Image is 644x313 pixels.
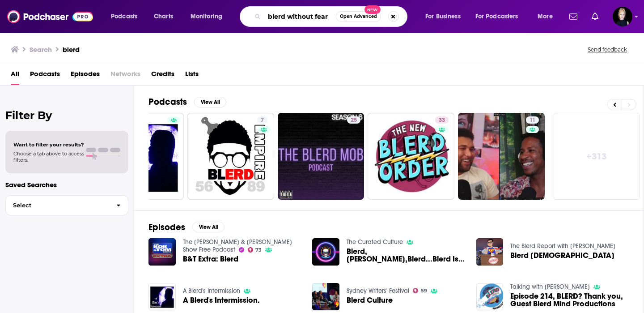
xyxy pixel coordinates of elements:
[419,9,472,24] button: open menu
[187,113,274,200] a: 7
[531,9,564,24] button: open menu
[183,287,240,295] a: A Blerd's Intermission
[30,45,52,54] h3: Search
[347,296,393,304] a: Blerd Culture
[154,10,173,23] span: Charts
[278,113,364,200] a: 25
[111,10,137,23] span: Podcasts
[368,113,454,200] a: 33
[183,296,260,304] a: A Blerd's Intermission.
[347,248,466,263] a: Blerd,Blerd,Blerd...Blerd Is The Word
[264,9,336,24] input: Search podcasts, credits, & more...
[151,67,174,85] a: Credits
[364,5,381,14] span: New
[148,238,176,266] img: B&T Extra: Blerd
[510,252,614,259] a: Blerd God
[336,11,381,22] button: Open AdvancedNew
[257,116,267,124] a: 7
[347,287,409,295] a: Sydney Writers' Festival
[530,116,535,125] span: 11
[148,96,226,107] a: PodcastsView All
[255,248,262,252] span: 73
[554,113,640,200] a: +313
[435,116,449,124] a: 33
[183,238,292,253] a: The BOB & TOM Show Free Podcast
[613,7,632,26] img: User Profile
[566,9,581,24] a: Show notifications dropdown
[413,288,427,293] a: 59
[312,238,339,266] img: Blerd,Blerd,Blerd...Blerd Is The Word
[613,7,632,26] button: Show profile menu
[148,9,178,24] a: Charts
[458,113,545,200] a: 11
[13,141,84,148] span: Want to filter your results?
[13,150,84,163] span: Choose a tab above to access filters.
[5,195,128,215] button: Select
[105,9,149,24] button: open menu
[148,96,187,107] h2: Podcasts
[184,9,234,24] button: open menu
[476,238,504,266] img: Blerd God
[63,45,80,54] h3: blerd
[421,289,427,293] span: 59
[476,283,504,310] img: Episode 214, BLERD? Thank you, Guest Blerd Mind Productions
[470,9,531,24] button: open menu
[248,247,262,253] a: 73
[5,109,128,122] h2: Filter By
[588,9,602,24] a: Show notifications dropdown
[585,46,630,53] button: Send feedback
[340,14,377,19] span: Open Advanced
[347,116,360,124] a: 25
[11,67,19,85] a: All
[183,255,238,263] a: B&T Extra: Blerd
[425,10,461,23] span: For Business
[439,116,445,125] span: 33
[148,283,176,310] img: A Blerd's Intermission.
[510,252,614,259] span: Blerd [DEMOGRAPHIC_DATA]
[185,67,199,85] a: Lists
[526,116,539,124] a: 11
[194,97,226,107] button: View All
[351,116,357,125] span: 25
[71,67,100,85] a: Episodes
[192,222,225,232] button: View All
[148,222,225,233] a: EpisodesView All
[5,180,128,189] p: Saved Searches
[510,242,615,250] a: The Blerd Report with Davon Shoemaker
[538,10,553,23] span: More
[248,6,416,27] div: Search podcasts, credits, & more...
[475,10,518,23] span: For Podcasters
[347,238,403,246] a: The Curated Culture
[191,10,222,23] span: Monitoring
[510,292,629,308] a: Episode 214, BLERD? Thank you, Guest Blerd Mind Productions
[110,67,140,85] span: Networks
[613,7,632,26] span: Logged in as Passell
[30,67,60,85] a: Podcasts
[148,222,185,233] h2: Episodes
[510,283,590,291] a: Talking with Donato
[347,248,466,263] span: Blerd,[PERSON_NAME],Blerd...Blerd Is The Word
[6,202,109,208] span: Select
[312,283,339,310] img: Blerd Culture
[261,116,264,125] span: 7
[7,8,93,25] img: Podchaser - Follow, Share and Rate Podcasts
